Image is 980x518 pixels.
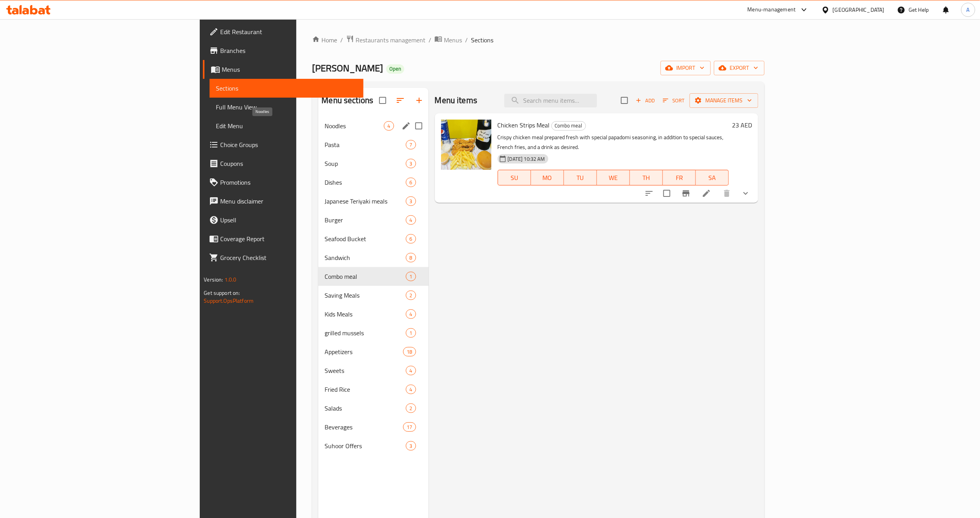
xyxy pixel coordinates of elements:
button: TU [564,170,597,185]
a: Coupons [203,154,363,173]
a: Menus [434,35,462,45]
div: items [384,121,394,131]
div: items [406,328,416,338]
span: Salads [325,403,406,413]
span: 4 [406,311,415,318]
span: Combo meal [552,121,586,130]
button: Add [633,95,658,107]
div: items [406,291,416,300]
div: Beverages17 [318,418,428,436]
a: Branches [203,41,363,60]
span: Fried Rice [325,385,406,394]
div: Suhoor Offers3 [318,436,428,455]
nav: Menu sections [318,113,428,458]
div: items [406,366,416,375]
span: Menu disclaimer [220,196,357,206]
div: items [406,441,416,451]
span: grilled mussels [325,328,406,338]
button: WE [597,170,630,185]
span: Full Menu View [216,102,357,112]
span: 1 [406,329,415,337]
div: items [406,309,416,319]
div: Sweets4 [318,361,428,380]
button: import [661,61,711,75]
div: Salads2 [318,399,428,418]
div: Pasta7 [318,135,428,154]
div: Seafood Bucket6 [318,229,428,248]
button: delete [717,184,736,203]
a: Edit Restaurant [203,22,363,41]
a: Edit Menu [210,116,363,135]
div: Combo meal1 [318,267,428,286]
span: Add item [633,95,658,107]
div: items [406,178,416,187]
img: Chicken Strips Meal [441,120,491,170]
span: Kids Meals [325,309,406,319]
span: Soup [325,159,406,168]
div: [GEOGRAPHIC_DATA] [833,5,885,14]
span: 3 [406,160,415,167]
span: import [667,63,704,73]
span: Grocery Checklist [220,253,357,262]
span: 4 [384,122,393,130]
span: 3 [406,442,415,450]
span: 1.0.0 [224,274,236,285]
a: Promotions [203,173,363,192]
button: Sort [661,95,686,107]
span: 2 [406,405,415,412]
a: Coverage Report [203,229,363,248]
svg: Show Choices [741,189,750,198]
span: WE [600,172,627,184]
button: TH [630,170,663,185]
div: items [406,272,416,281]
span: Seafood Bucket [325,234,406,244]
div: items [403,422,416,432]
div: Dishes [325,178,406,187]
div: Appetizers18 [318,342,428,361]
nav: breadcrumb [312,35,765,45]
span: export [720,63,758,73]
span: Sandwich [325,253,406,262]
span: Japanese Teriyaki meals [325,196,406,206]
span: A [967,5,970,14]
div: Combo meal [325,272,406,281]
div: Fried Rice4 [318,380,428,399]
div: Open [386,64,404,74]
span: Sweets [325,366,406,375]
span: 4 [406,367,415,374]
div: Japanese Teriyaki meals3 [318,192,428,211]
span: Sections [216,84,357,93]
span: Manage items [696,96,752,105]
div: Saving Meals [325,291,406,300]
span: 4 [406,386,415,393]
a: Support.OpsPlatform [204,296,254,306]
input: search [504,94,597,107]
button: edit [400,120,412,132]
span: Restaurants management [356,35,425,45]
span: Sort sections [391,91,410,110]
button: export [714,61,765,75]
span: Upsell [220,215,357,225]
span: 17 [403,423,415,431]
span: Edit Restaurant [220,27,357,36]
p: Crispy chicken meal prepared fresh with special papadomi seasoning, in addition to special sauces... [498,133,729,152]
span: FR [666,172,693,184]
span: Promotions [220,178,357,187]
span: TH [633,172,660,184]
span: Open [386,65,404,72]
div: Soup3 [318,154,428,173]
span: Burger [325,215,406,225]
span: 18 [403,348,415,356]
div: Kids Meals4 [318,305,428,324]
span: 4 [406,216,415,224]
div: Dishes6 [318,173,428,192]
div: Menu-management [748,5,796,15]
span: SA [699,172,726,184]
span: Menus [222,65,357,74]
